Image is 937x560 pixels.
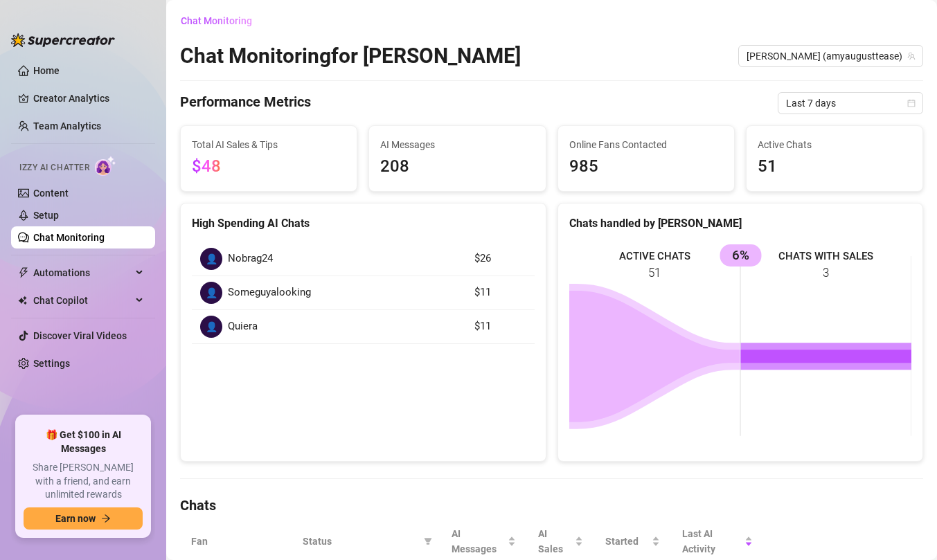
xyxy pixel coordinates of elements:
span: 🎁 Get $100 in AI Messages [24,428,143,455]
span: AI Messages [380,137,534,152]
span: 985 [569,154,723,180]
span: Someguyalooking [228,284,311,301]
span: Automations [33,262,132,284]
span: Earn now [55,513,96,524]
span: Online Fans Contacted [569,137,723,152]
span: Active Chats [758,137,911,152]
span: Last AI Activity [682,526,742,557]
span: AI Messages [452,526,506,557]
span: Last 7 days [786,93,915,114]
h2: Chat Monitoring for [PERSON_NAME] [180,43,521,69]
span: Nobrag24 [228,251,273,267]
span: 208 [380,154,534,180]
div: 👤 [200,316,222,338]
span: arrow-right [101,514,111,523]
span: thunderbolt [18,267,29,278]
span: filter [421,531,435,552]
article: $11 [474,284,526,301]
span: 51 [758,154,911,180]
div: High Spending AI Chats [192,215,535,232]
span: team [907,52,916,60]
a: Settings [33,358,70,369]
span: calendar [907,99,916,107]
span: Status [303,534,418,549]
a: Discover Viral Videos [33,330,127,341]
a: Content [33,188,69,199]
span: $48 [192,156,221,176]
span: filter [424,537,432,545]
a: Creator Analytics [33,87,144,109]
span: Started [605,534,649,549]
span: Chat Copilot [33,289,132,311]
div: Chats handled by [PERSON_NAME] [569,215,912,232]
button: Earn nowarrow-right [24,507,143,530]
span: Total AI Sales & Tips [192,137,346,152]
iframe: Intercom live chat [890,513,923,546]
article: $26 [474,251,526,267]
span: Izzy AI Chatter [19,161,89,174]
button: Chat Monitoring [180,10,263,32]
span: Share [PERSON_NAME] with a friend, and earn unlimited rewards [24,461,143,502]
a: Team Analytics [33,120,101,132]
img: Chat Copilot [18,296,27,305]
span: Chat Monitoring [181,15,252,26]
div: 👤 [200,248,222,270]
a: Chat Monitoring [33,232,105,243]
h4: Performance Metrics [180,92,311,114]
img: logo-BBDzfeDw.svg [11,33,115,47]
article: $11 [474,318,526,335]
h4: Chats [180,496,923,515]
img: AI Chatter [95,156,116,176]
span: Quiera [228,318,258,335]
span: AI Sales [538,526,572,557]
div: 👤 [200,282,222,304]
span: Amy (amyaugusttease) [747,46,915,66]
a: Home [33,65,60,76]
a: Setup [33,210,59,221]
